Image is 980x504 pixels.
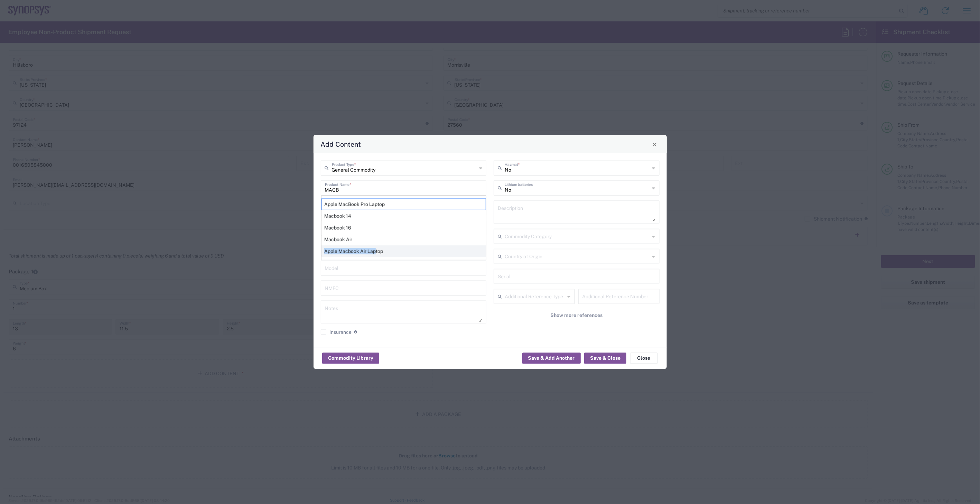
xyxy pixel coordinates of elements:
div: Macbook 16 [321,222,486,234]
span: Show more references [550,312,603,319]
button: Save & Add Another [522,352,581,364]
button: Commodity Library [322,352,379,364]
button: Close [650,139,660,149]
button: Save & Close [584,352,626,364]
label: Insurance [321,329,352,335]
div: Macbook 14 [321,210,486,222]
h4: Add Content [320,139,361,149]
button: Close [630,352,658,364]
div: Apple MacBook Pro Laptop [321,198,486,210]
div: Apple Macbook Air Laptop [321,245,486,257]
div: Macbook Air [321,234,486,245]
